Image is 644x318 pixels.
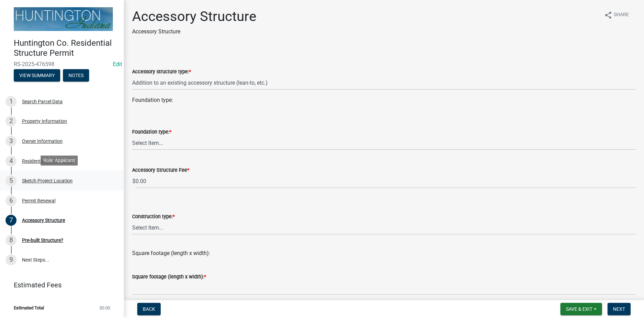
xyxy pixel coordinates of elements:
img: Huntington County, Indiana [14,7,113,31]
wm-modal-confirm: Summary [14,73,60,78]
div: Square footage (length x width): [132,241,636,257]
label: Accessory structure type: [132,70,191,74]
a: Estimated Fees [6,278,113,292]
div: Pre-built Structure? [22,238,63,243]
button: Notes [63,69,89,82]
span: Save & Exit [566,306,592,312]
span: Back [143,306,155,312]
button: Next [608,303,631,315]
div: Accessory Structure [22,218,65,223]
button: Save & Exit [560,303,602,315]
div: 2 [6,116,17,127]
label: Foundation type: [132,130,171,135]
div: 6 [6,195,17,206]
div: 5 [6,175,17,186]
span: Next [613,306,625,312]
div: 9 [6,254,17,265]
label: Square footage (length x width): [132,275,206,279]
wm-modal-confirm: Edit Application Number [113,61,122,67]
div: Owner Information [22,139,63,144]
span: Estimated Total [14,306,44,310]
h1: Accessory Structure [132,8,256,25]
div: 4 [6,156,17,167]
h4: Huntington Co. Residential Structure Permit [14,38,118,58]
wm-modal-confirm: Notes [63,73,89,78]
label: Accessory Structure Fee [132,168,189,173]
div: Permit Renewal [22,198,55,203]
div: Search Parcel Data [22,99,63,104]
div: 1 [6,96,17,107]
div: Foundation type: [132,96,636,104]
button: View Summary [14,69,60,82]
i: share [604,11,612,19]
button: Back [137,303,161,315]
span: RS-2025-476598 [14,61,110,67]
div: Property Information [22,119,67,124]
div: 7 [6,215,17,226]
div: Sketch Project Location [22,178,73,183]
a: Edit [113,61,122,67]
div: 8 [6,235,17,246]
p: Accessory Structure [132,28,256,36]
div: Residential Project Type [22,159,73,163]
span: $ [132,174,136,188]
span: Share [614,11,629,19]
div: Role: Applicant [41,156,78,166]
span: $0.00 [99,306,110,310]
label: Construction type: [132,214,175,219]
div: 3 [6,136,17,147]
button: shareShare [599,8,634,22]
